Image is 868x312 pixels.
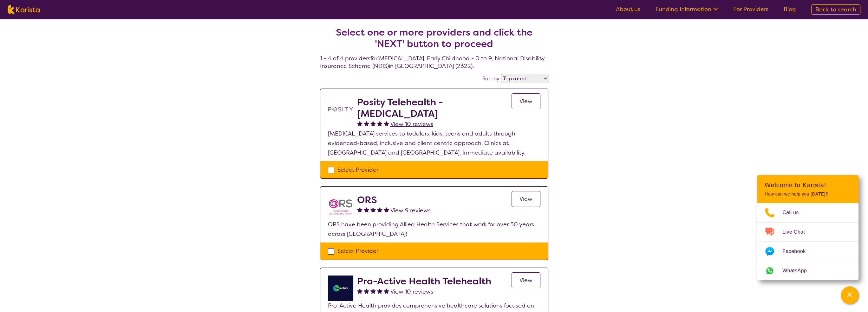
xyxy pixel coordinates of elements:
h4: 1 - 4 of 4 providers for [MEDICAL_DATA] , Early Childhood - 0 to 9 , National Disability Insuranc... [320,11,548,70]
a: For Providers [733,5,768,13]
img: ymlb0re46ukcwlkv50cv.png [328,275,353,301]
img: fullstar [357,207,362,212]
a: View [512,93,540,109]
img: fullstar [377,288,382,294]
span: View 9 reviews [390,207,431,214]
a: View 10 reviews [390,287,433,296]
span: Facebook [782,247,813,256]
img: fullstar [377,121,382,126]
p: ORS have been providing Allied Health Services that work for over 30 years across [GEOGRAPHIC_DATA]! [328,220,540,239]
span: View 10 reviews [390,120,433,128]
ul: Choose channel [757,203,858,280]
a: Web link opens in a new tab. [757,261,858,280]
img: fullstar [384,121,389,126]
a: View 9 reviews [390,206,431,215]
a: About us [616,5,640,13]
span: View [519,276,532,284]
img: fullstar [364,207,369,212]
img: fullstar [384,207,389,212]
span: Back to search [815,6,856,13]
img: fullstar [370,288,376,294]
img: t1bslo80pcylnzwjhndq.png [328,96,353,122]
span: View [519,195,532,203]
span: View 10 reviews [390,288,433,295]
a: Funding Information [656,5,718,13]
p: [MEDICAL_DATA] services to toddlers, kids, teens and adults through evidenced-based, inclusive an... [328,129,540,157]
h2: Welcome to Karista! [765,181,851,189]
img: fullstar [357,288,362,294]
span: Call us [782,208,806,217]
a: View [512,272,540,288]
span: Live Chat [782,227,813,237]
a: Blog [784,5,796,13]
img: fullstar [370,121,376,126]
span: WhatsApp [782,266,814,275]
a: Back to search [811,4,860,15]
a: View [512,191,540,207]
label: Sort by: [482,75,501,82]
img: fullstar [377,207,382,212]
img: fullstar [364,121,369,126]
img: fullstar [357,121,362,126]
div: Channel Menu [757,175,858,280]
img: Karista logo [8,5,40,14]
h2: Select one or more providers and click the 'NEXT' button to proceed [328,27,541,50]
p: How can we help you [DATE]? [765,191,851,197]
img: fullstar [384,288,389,294]
button: Channel Menu [841,286,858,304]
img: fullstar [364,288,369,294]
span: View [519,97,532,105]
a: View 10 reviews [390,119,433,129]
h2: Posity Telehealth - [MEDICAL_DATA] [357,96,512,119]
img: fullstar [370,207,376,212]
h2: ORS [357,194,431,206]
img: nspbnteb0roocrxnmwip.png [328,194,353,220]
h2: Pro-Active Health Telehealth [357,275,491,287]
